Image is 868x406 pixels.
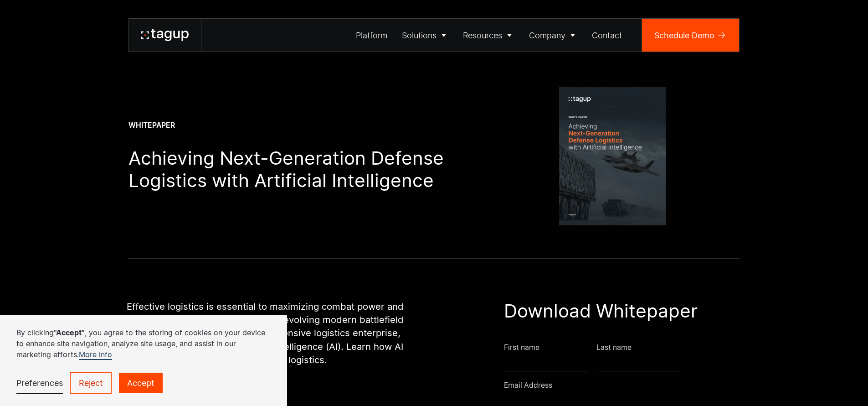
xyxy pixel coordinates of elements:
a: Company [522,19,585,52]
div: First name [504,343,589,353]
a: Contact [585,19,630,52]
div: Last name [596,343,682,353]
div: Resources [463,29,502,42]
a: Accept [119,373,163,393]
a: Preferences [16,373,63,394]
div: Contact [592,29,622,42]
a: Reject [70,372,112,394]
a: Solutions [395,19,456,52]
div: Schedule Demo [654,29,714,42]
div: Download Whitepaper [504,300,725,322]
img: Whitepaper Cover [559,87,666,225]
p: Effective logistics is essential to maximizing combat power and safeguarding national security. T... [127,300,410,367]
a: More info [79,350,112,360]
div: Email Address [504,380,725,390]
a: Schedule Demo [642,19,739,52]
div: Whitepaper [128,120,452,130]
div: Company [529,29,565,42]
p: By clicking , you agree to the storing of cookies on your device to enhance site navigation, anal... [16,327,271,360]
div: Platform [356,29,387,42]
div: Solutions [402,29,437,42]
a: Platform [349,19,395,52]
a: Resources [456,19,522,52]
strong: “Accept” [54,328,85,337]
h1: Achieving Next-Generation Defense Logistics with Artificial Intelligence [128,147,452,192]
